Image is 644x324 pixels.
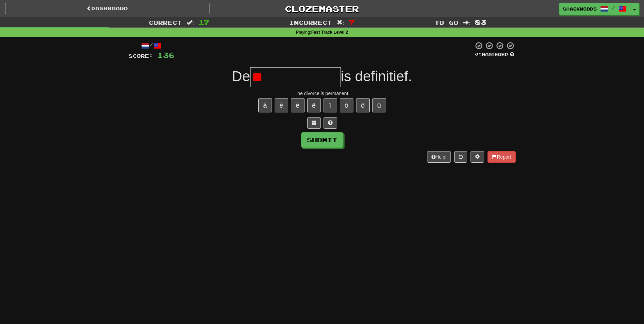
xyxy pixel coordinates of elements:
[340,98,353,112] button: ó
[372,98,386,112] button: ü
[301,132,343,148] button: Submit
[475,52,482,57] span: 0 %
[454,151,467,163] button: Round history (alt+y)
[349,18,355,26] span: 7
[5,3,209,14] a: Dashboard
[435,19,458,26] span: To go
[289,19,332,26] span: Incorrect
[129,90,516,97] div: The divorce is permanent.
[563,6,597,12] span: ShackWoods
[427,151,451,163] button: Help!
[612,5,615,10] span: /
[474,52,516,58] div: Mastered
[324,117,337,129] button: Single letter hint - you only get 1 per sentence and score half the points! alt+h
[149,19,182,26] span: Correct
[187,20,194,25] span: :
[258,98,272,112] button: á
[341,68,412,84] span: is definitief.
[291,98,305,112] button: è
[129,41,174,50] div: /
[559,3,630,15] a: ShackWoods /
[337,20,344,25] span: :
[311,30,348,35] strong: Fast Track Level 2
[129,53,153,59] span: Score:
[307,98,321,112] button: ë
[232,68,250,84] span: De
[157,51,174,59] span: 136
[275,98,288,112] button: é
[463,20,471,25] span: :
[475,18,486,26] span: 83
[307,117,321,129] button: Switch sentence to multiple choice alt+p
[487,151,515,163] button: Report
[324,98,337,112] button: ï
[199,18,209,26] span: 17
[220,3,424,15] a: Clozemaster
[356,98,370,112] button: ö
